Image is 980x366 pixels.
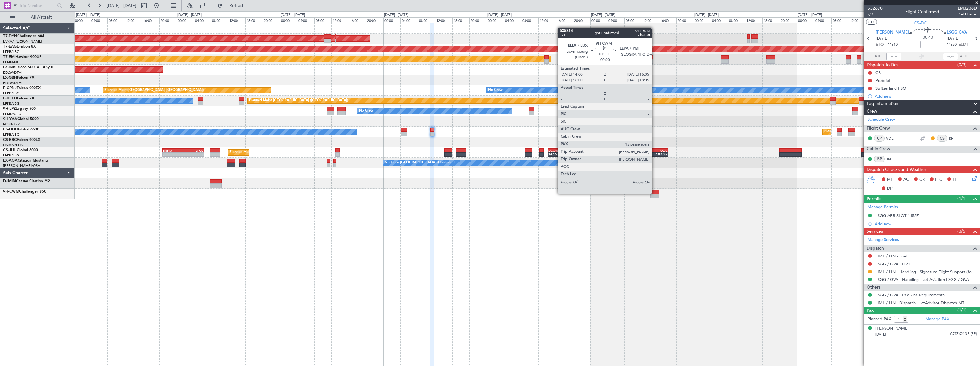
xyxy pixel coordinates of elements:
[263,17,280,23] div: 20:00
[868,117,895,123] a: Schedule Crew
[868,237,899,243] a: Manage Services
[868,5,883,12] span: 532670
[642,17,659,23] div: 12:00
[868,12,883,17] span: 2/3
[73,17,90,23] div: 00:00
[653,149,667,152] div: OJAI
[3,179,50,183] a: D-IMIMCessna Citation M2
[3,86,17,90] span: F-GPNJ
[331,17,349,23] div: 12:00
[3,128,18,131] span: CS-DOU
[762,17,780,23] div: 16:00
[563,152,577,156] div: 21:05 Z
[142,17,159,23] div: 16:00
[957,12,977,17] span: Pref Charter
[638,152,652,156] div: 11:00 Z
[3,138,40,142] a: CS-RRCFalcon 900LX
[563,149,577,152] div: OMDW
[3,76,17,80] span: LX-GBH
[887,177,893,183] span: MF
[780,17,797,23] div: 20:00
[359,106,373,116] div: No Crew
[888,42,898,48] span: 11:10
[538,17,556,23] div: 12:00
[875,221,977,226] div: Add new
[638,149,652,152] div: FJDG
[3,117,17,121] span: 9H-YAA
[211,17,228,23] div: 08:00
[887,186,893,192] span: DP
[452,17,470,23] div: 16:00
[867,125,890,132] span: Flight Crew
[3,138,17,142] span: CS-RRC
[3,55,41,59] a: T7-EMIHawker 900XP
[3,143,23,147] a: DNMM/LOS
[3,190,46,194] a: 9H-CWMChallenger 850
[874,135,885,142] div: CP
[3,50,19,54] a: LFPB/LBG
[824,127,923,136] div: Planned Maint [GEOGRAPHIC_DATA] ([GEOGRAPHIC_DATA])
[76,13,100,18] div: [DATE] - [DATE]
[487,17,504,23] div: 00:00
[548,149,563,152] div: EGGW
[194,17,211,23] div: 04:00
[230,148,329,157] div: Planned Maint [GEOGRAPHIC_DATA] ([GEOGRAPHIC_DATA])
[867,166,926,173] span: Dispatch Checks and Weather
[957,228,966,235] span: (3/6)
[19,1,55,10] input: Trip Number
[3,112,21,116] a: LFMD/CEQ
[3,81,22,85] a: EDLW/DTM
[711,17,728,23] div: 04:00
[3,107,16,111] span: 9H-LPZ
[3,45,19,49] span: T7-EAGL
[249,96,348,105] div: Planned Maint [GEOGRAPHIC_DATA] ([GEOGRAPHIC_DATA])
[107,17,125,23] div: 08:00
[314,17,332,23] div: 08:00
[874,156,885,162] div: ISP
[3,97,34,100] a: F-HECDFalcon 7X
[245,17,263,23] div: 16:00
[876,42,886,48] span: ETOT
[953,177,957,183] span: FP
[886,53,901,60] input: --:--
[949,135,963,141] a: RFI
[849,17,866,23] div: 12:00
[868,204,898,210] a: Manage Permits
[224,3,250,8] span: Refresh
[548,152,563,156] div: 14:15 Z
[694,17,711,23] div: 00:00
[3,153,19,158] a: LFPB/LBG
[591,13,615,18] div: [DATE] - [DATE]
[875,253,907,259] a: LIML / LIN - Fuel
[183,149,203,152] div: LPCS
[957,307,966,313] span: (1/1)
[875,86,906,91] div: Switzerland FBO
[177,13,202,18] div: [DATE] - [DATE]
[867,100,898,108] span: Leg Information
[875,93,977,99] div: Add new
[521,17,538,23] div: 08:00
[3,159,48,162] a: LX-AOACitation Mustang
[676,17,694,23] div: 20:00
[349,17,366,23] div: 16:00
[3,34,17,38] span: T7-DYN
[3,86,41,90] a: F-GPNJFalcon 900EX
[504,17,521,23] div: 04:00
[745,17,762,23] div: 12:00
[867,195,881,203] span: Permits
[400,17,418,23] div: 04:00
[867,228,883,235] span: Services
[3,55,15,59] span: T7-EMI
[868,316,891,322] label: Planned PAX
[914,20,931,26] span: CS-DOU
[947,29,967,36] span: LSGG GVA
[3,39,42,44] a: EVRA/[PERSON_NAME]
[867,245,884,252] span: Dispatch
[947,42,957,48] span: 11:50
[3,66,15,69] span: LX-INB
[469,17,487,23] div: 20:00
[3,70,22,75] a: EDLW/DTM
[867,61,898,69] span: Dispatch To-Dos
[556,17,573,23] div: 16:00
[3,122,20,127] a: FCBB/BZV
